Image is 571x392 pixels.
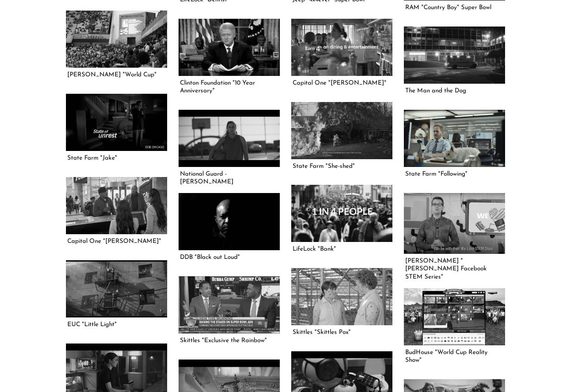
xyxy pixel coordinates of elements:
[405,349,504,365] h5: BudHouse "World Cup Reality Show"
[180,79,278,95] h5: Clinton Foundation "10 Year Anniversary"
[405,87,504,95] h5: The Man and the Dog
[179,193,280,250] a: DDB "Black out Loud"
[179,276,280,333] a: Skittles "Exclusive the Rainbow"
[404,27,505,83] a: The Man and the Dog
[405,257,504,281] h5: [PERSON_NAME] "[PERSON_NAME] Facebook STEM Series"
[179,110,280,166] a: National Guard - Kathryn Bigelow
[293,328,391,337] h5: Skittles "Skittles Pox"
[66,94,167,150] a: State Farm "Jake"
[293,245,391,253] h5: LifeLock "Bank"
[180,170,278,186] h5: National Guard - [PERSON_NAME]
[291,19,392,75] a: Capital One "Taylor Swift"
[66,11,167,67] a: McDonald's "World Cup"
[67,154,166,162] h5: State Farm "Jake"
[405,4,504,12] h5: RAM "Country Boy" Super Bowl
[291,268,392,325] a: Skittles "Skittles Pox"
[405,170,504,178] h5: State Farm "Following"
[293,79,391,87] h5: Capital One "[PERSON_NAME]"
[67,321,166,329] h5: EUC "Little Light"
[66,260,167,317] a: EUC "Little Light"
[67,71,166,79] h5: [PERSON_NAME] "World Cup"
[291,102,392,159] a: State Farm "She-shed"
[67,237,166,246] h5: Capital One "[PERSON_NAME]"
[404,110,505,166] a: State Farm "Following"
[66,177,167,234] a: Capital One "Barles Charkley"
[180,337,278,345] h5: Skittles "Exclusive the Rainbow"
[179,19,280,75] a: Clinton Foundation "10 Year Anniversary"
[293,162,391,171] h5: State Farm "She-shed"
[291,185,392,242] a: LifeLock "Bank"
[404,193,505,254] a: Emerson "Hank Green Facebook STEM Series"
[404,288,505,345] a: BudHouse "World Cup Reality Show"
[180,253,278,262] h5: DDB "Black out Loud"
